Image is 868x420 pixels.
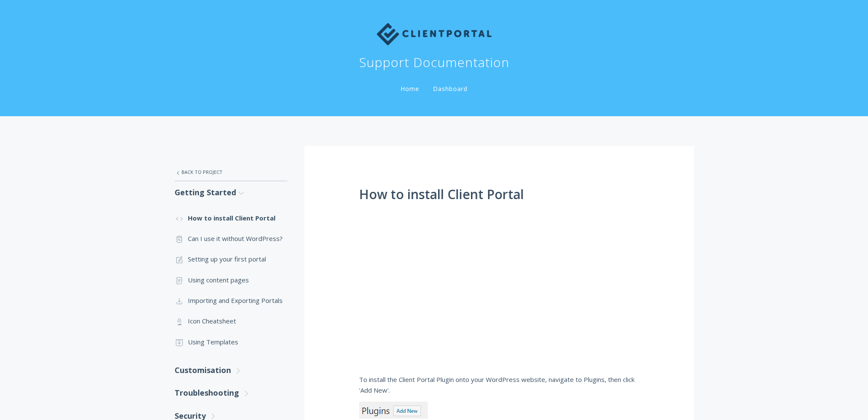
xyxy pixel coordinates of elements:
[175,290,287,311] a: Importing and Exporting Portals
[359,187,639,202] h1: How to install Client Portal
[175,181,287,204] a: Getting Started
[175,332,287,352] a: Using Templates
[359,374,639,395] p: To install the Client Portal Plugin onto your WordPress website, navigate to Plugins, then click ...
[175,163,287,181] a: Back to Project
[175,359,287,382] a: Customisation
[175,228,287,249] a: Can I use it without WordPress?
[175,382,287,404] a: Troubleshooting
[359,208,639,362] iframe: Installing Client Portal
[175,270,287,290] a: Using content pages
[399,85,421,93] a: Home
[431,85,469,93] a: Dashboard
[175,311,287,331] a: Icon Cheatsheet
[175,249,287,269] a: Setting up your first portal
[359,54,509,71] h1: Support Documentation
[175,208,287,228] a: How to install Client Portal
